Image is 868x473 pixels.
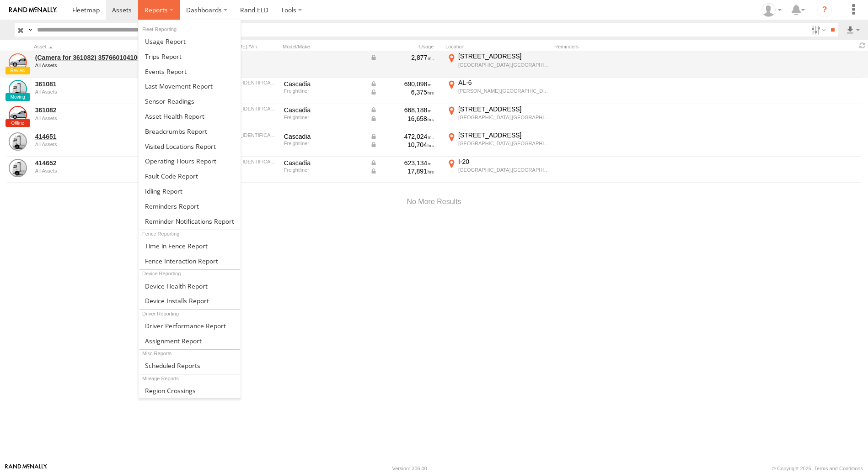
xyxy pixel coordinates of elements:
[27,23,34,37] label: Search Query
[458,79,549,87] div: AL-6
[284,132,364,141] div: Cascadia
[814,466,863,471] a: Terms and Conditions
[370,141,434,149] div: Data from Vehicle CANbus
[9,159,27,177] a: View Asset Details
[35,106,161,114] a: 361082
[9,106,27,124] a: View Asset Details
[139,64,241,79] a: Full Events Report
[139,214,241,229] a: Service Reminder Notifications Report
[139,253,241,268] a: Fence Interaction Report
[857,41,868,50] span: Refresh
[458,131,549,139] div: [STREET_ADDRESS]
[207,132,278,138] div: 3AKBHHDR2NSNH4607
[370,167,434,175] div: Data from Vehicle CANbus
[445,158,551,182] label: Click to View Current Location
[139,293,241,308] a: Device Installs Report
[554,43,701,50] div: Reminders
[284,159,364,167] div: Cascadia
[370,132,434,141] div: Data from Vehicle CANbus
[370,106,434,114] div: Data from Vehicle CANbus
[139,79,241,94] a: Last Movement Report
[458,62,549,68] div: [GEOGRAPHIC_DATA],[GEOGRAPHIC_DATA]
[370,88,434,96] div: Data from Vehicle CANbus
[139,124,241,139] a: Breadcrumbs Report
[35,142,161,147] div: undefined
[445,52,551,77] label: Click to View Current Location
[808,23,827,37] label: Search Filter Options
[9,53,27,72] a: View Asset Details
[284,115,364,120] div: Freightliner
[139,168,241,184] a: Fault Code Report
[207,159,278,164] div: 3AKBHHDR4NSNH4608
[35,159,161,167] a: 414652
[139,109,241,124] a: Asset Health Report
[139,238,241,253] a: Time in Fences Report
[139,184,241,199] a: Idling Report
[284,88,364,94] div: Freightliner
[139,383,241,398] a: Region Crossings
[370,115,434,123] div: Data from Vehicle CANbus
[9,7,57,13] img: rand-logo.svg
[139,279,241,294] a: Device Health Report
[139,199,241,214] a: Reminders Report
[284,167,364,173] div: Freightliner
[445,131,551,156] label: Click to View Current Location
[207,80,278,85] div: 3AKBGLDRXLDLZ0432
[284,141,364,146] div: Freightliner
[458,167,549,173] div: [GEOGRAPHIC_DATA],[GEOGRAPHIC_DATA]
[445,79,551,103] label: Click to View Current Location
[206,43,279,50] div: [PERSON_NAME]./Vin
[817,3,832,17] i: ?
[370,53,434,62] div: Data from Vehicle CANbus
[35,53,161,62] a: (Camera for 361082) 357660104100789
[458,140,549,147] div: [GEOGRAPHIC_DATA],[GEOGRAPHIC_DATA]
[35,116,161,121] div: undefined
[35,132,161,141] a: 414651
[34,43,162,50] div: Click to Sort
[445,43,551,50] div: Location
[5,464,47,473] a: Visit our Website
[139,94,241,109] a: Sensor Readings
[758,3,785,17] div: Gene Roberts
[284,106,364,114] div: Cascadia
[458,88,549,94] div: [PERSON_NAME],[GEOGRAPHIC_DATA]
[207,106,278,111] div: 3AKBGLDR1LDLZ0433
[35,80,161,88] a: 361081
[139,34,241,49] a: Usage Report
[458,114,549,121] div: [GEOGRAPHIC_DATA],[GEOGRAPHIC_DATA]
[458,158,549,166] div: I-20
[283,43,365,50] div: Model/Make
[139,333,241,348] a: Assignment Report
[772,466,863,471] div: © Copyright 2025 -
[35,168,161,173] div: undefined
[370,80,434,88] div: Data from Vehicle CANbus
[845,23,861,37] label: Export results as...
[35,89,161,95] div: undefined
[139,139,241,154] a: Visited Locations Report
[392,466,427,471] div: Version: 306.00
[458,105,549,113] div: [STREET_ADDRESS]
[369,43,442,50] div: Usage
[9,132,27,151] a: View Asset Details
[139,49,241,64] a: Trips Report
[284,80,364,88] div: Cascadia
[458,52,549,60] div: [STREET_ADDRESS]
[139,358,241,373] a: Scheduled Reports
[370,159,434,167] div: Data from Vehicle CANbus
[139,318,241,333] a: Driver Performance Report
[139,153,241,168] a: Asset Operating Hours Report
[9,80,27,98] a: View Asset Details
[35,63,161,68] div: undefined
[445,105,551,130] label: Click to View Current Location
